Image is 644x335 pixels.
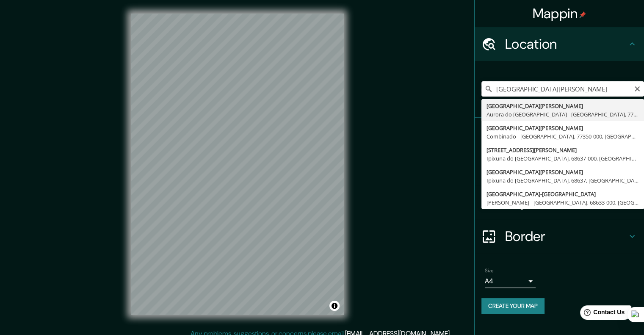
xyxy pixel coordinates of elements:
[486,132,639,141] div: Combinado - [GEOGRAPHIC_DATA], 77350-000, [GEOGRAPHIC_DATA]
[486,110,639,119] div: Aurora do [GEOGRAPHIC_DATA] - [GEOGRAPHIC_DATA], 77325-000, [GEOGRAPHIC_DATA]
[486,176,639,185] div: Ipixuna do [GEOGRAPHIC_DATA], 68637, [GEOGRAPHIC_DATA]
[486,124,639,132] div: [GEOGRAPHIC_DATA][PERSON_NAME]
[475,219,644,253] div: Border
[329,301,340,311] button: Toggle attribution
[475,27,644,61] div: Location
[486,146,639,154] div: [STREET_ADDRESS][PERSON_NAME]
[579,11,586,18] img: pin-icon.png
[505,228,627,245] h4: Border
[505,194,627,211] h4: Layout
[475,118,644,152] div: Pins
[486,102,639,110] div: [GEOGRAPHIC_DATA][PERSON_NAME]
[533,5,586,22] h4: Mappin
[475,152,644,185] div: Style
[569,302,635,326] iframe: Help widget launcher
[481,298,544,314] button: Create your map
[485,274,536,288] div: A4
[634,84,641,92] button: Clear
[485,267,494,274] label: Size
[505,36,627,53] h4: Location
[481,81,644,97] input: Pick your city or area
[486,198,639,207] div: [PERSON_NAME] - [GEOGRAPHIC_DATA], 68633-000, [GEOGRAPHIC_DATA]
[131,14,344,315] canvas: Map
[486,154,639,163] div: Ipixuna do [GEOGRAPHIC_DATA], 68637-000, [GEOGRAPHIC_DATA]
[486,168,639,176] div: [GEOGRAPHIC_DATA][PERSON_NAME]
[486,190,639,198] div: [GEOGRAPHIC_DATA]-[GEOGRAPHIC_DATA]
[475,185,644,219] div: Layout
